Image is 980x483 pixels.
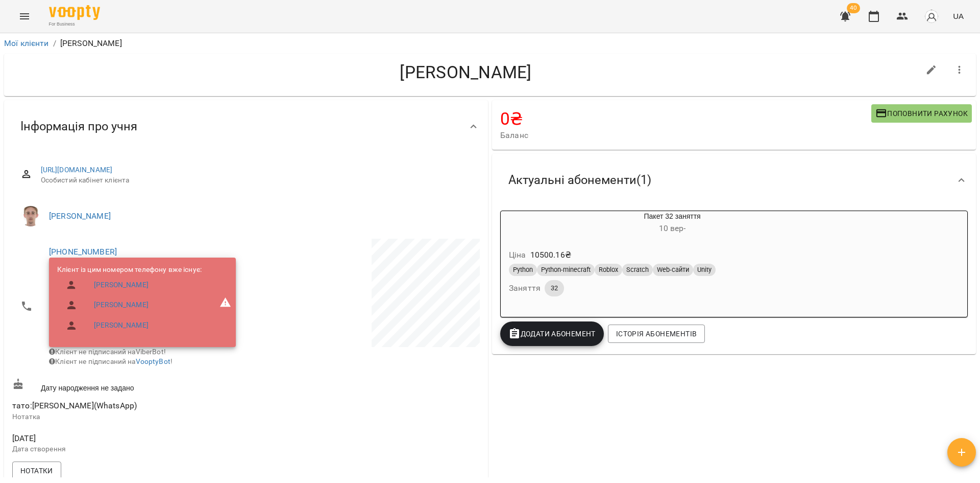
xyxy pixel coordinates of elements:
[60,37,122,50] p: [PERSON_NAME]
[12,412,244,422] p: Нотатка
[4,38,49,48] a: Мої клієнти
[12,62,919,83] h4: [PERSON_NAME]
[924,9,939,24] img: avatar_s.png
[508,172,651,188] span: Актуальні абонементи ( 1 )
[136,357,170,365] a: VooptyBot
[49,21,100,28] span: For Business
[508,328,596,340] span: Додати Абонемент
[501,211,844,236] div: Пакет 32 заняття
[659,223,686,233] span: 10 вер -
[94,320,149,331] a: [PERSON_NAME]
[4,37,976,50] nav: breadcrumb
[871,104,972,123] button: Поповнити рахунок
[501,211,844,309] button: Пакет 32 заняття10 вер- Ціна10500.16₴PythonPython-minecraftRobloxScratchWeb-сайтиUnityЗаняття32
[94,300,149,310] a: [PERSON_NAME]
[20,206,41,226] img: Цомпель Олександр Ігорович
[49,348,166,356] span: Клієнт не підписаний на ViberBot!
[595,265,622,274] span: Roblox
[12,462,61,480] button: Нотатки
[12,401,137,410] span: тато:[PERSON_NAME](WhatsApp)
[12,4,37,29] button: Menu
[57,265,202,339] ul: Клієнт із цим номером телефону вже існує:
[693,265,716,274] span: Unity
[41,175,472,186] span: Особистий кабінет клієнта
[41,166,113,174] a: [URL][DOMAIN_NAME]
[49,247,117,257] a: [PHONE_NUMBER]
[492,154,976,206] div: Актуальні абонементи(1)
[545,284,564,293] span: 32
[953,11,964,21] span: UA
[20,119,137,134] span: Інформація про учня
[509,248,526,262] h6: Ціна
[847,3,860,13] span: 40
[616,328,697,340] span: Історія абонементів
[12,432,244,445] span: [DATE]
[49,5,100,20] img: Voopty Logo
[500,108,871,129] h4: 0 ₴
[10,376,246,395] div: Дату народження не задано
[12,444,244,454] p: Дата створення
[49,357,173,365] span: Клієнт не підписаний на !
[875,107,968,120] span: Поповнити рахунок
[530,249,571,261] p: 10500.16 ₴
[509,265,537,274] span: Python
[49,211,111,221] a: [PERSON_NAME]
[509,281,541,295] h6: Заняття
[94,280,149,290] a: [PERSON_NAME]
[653,265,693,274] span: Web-сайти
[622,265,653,274] span: Scratch
[53,37,56,50] li: /
[537,265,595,274] span: Python-minecraft
[608,325,705,343] button: Історія абонементів
[949,7,968,26] button: UA
[20,465,53,477] span: Нотатки
[500,129,871,142] span: Баланс
[500,321,604,346] button: Додати Абонемент
[4,100,488,153] div: Інформація про учня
